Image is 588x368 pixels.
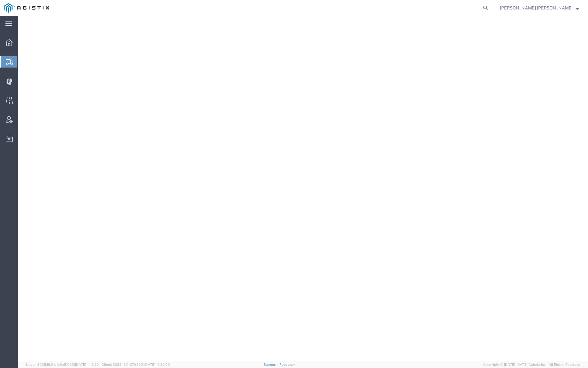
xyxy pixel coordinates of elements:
[25,363,99,366] span: Server: 2025.18.0-d1e9a510831
[102,363,170,366] span: Client: 2025.18.0-27d3021
[75,363,99,366] span: [DATE] 11:12:30
[264,363,279,366] a: Support
[500,4,579,12] button: [PERSON_NAME] [PERSON_NAME]
[144,363,170,366] span: [DATE] 10:20:09
[18,16,588,361] iframe: FS Legacy Container
[279,363,295,366] a: Feedback
[500,4,572,11] span: Kayte Bray Dogali
[4,3,49,13] img: logo
[483,362,580,367] span: Copyright © [DATE]-[DATE] Agistix Inc., All Rights Reserved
